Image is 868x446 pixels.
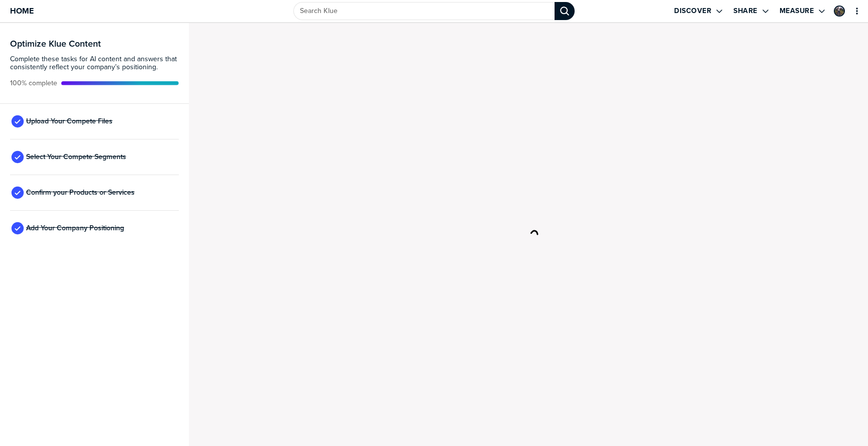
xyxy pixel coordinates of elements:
input: Search Klue [293,2,555,20]
span: Active [10,79,57,87]
h3: Optimize Klue Content [10,39,179,48]
div: Search Klue [555,2,575,20]
span: Complete these tasks for AI content and answers that consistently reflect your company’s position... [10,55,179,71]
span: Confirm your Products or Services [26,189,135,197]
label: Share [733,7,757,16]
label: Measure [780,7,814,16]
span: Home [10,7,34,15]
label: Discover [674,7,711,16]
span: Add Your Company Positioning [26,224,124,232]
img: f44297376d0f8bf2cd4ef3fcf37fb639-sml.png [835,7,844,16]
a: Edit Profile [833,5,846,18]
span: Upload Your Compete Files [26,117,113,125]
div: Mike Middy [834,6,845,17]
span: Select Your Compete Segments [26,153,126,161]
